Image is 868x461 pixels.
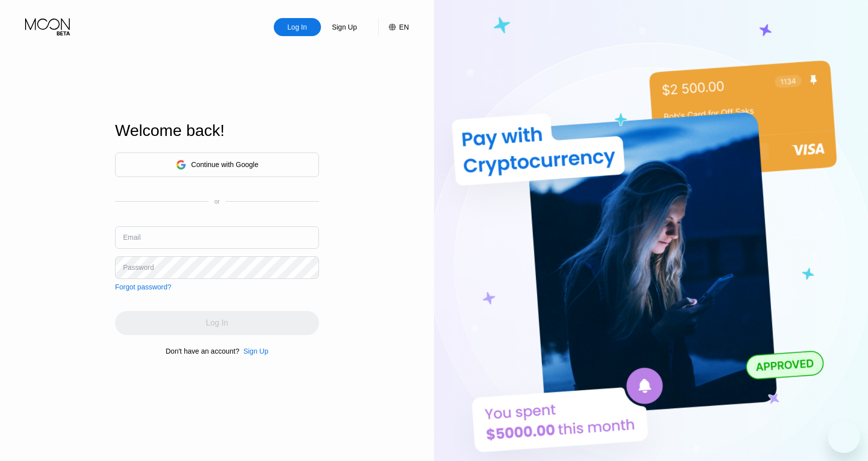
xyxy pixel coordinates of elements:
[123,233,141,241] div: Email
[115,152,319,177] div: Continue with Google
[828,421,860,453] iframe: Przycisk umożliwiający otwarcie okna komunikatora
[286,22,308,32] div: Log In
[321,18,368,36] div: Sign Up
[191,161,259,169] div: Continue with Google
[214,198,220,205] div: or
[399,23,409,31] div: EN
[243,347,268,355] div: Sign Up
[274,18,321,36] div: Log In
[115,121,319,140] div: Welcome back!
[331,22,358,32] div: Sign Up
[115,283,171,291] div: Forgot password?
[239,347,268,355] div: Sign Up
[378,18,409,36] div: EN
[166,347,240,355] div: Don't have an account?
[123,263,154,271] div: Password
